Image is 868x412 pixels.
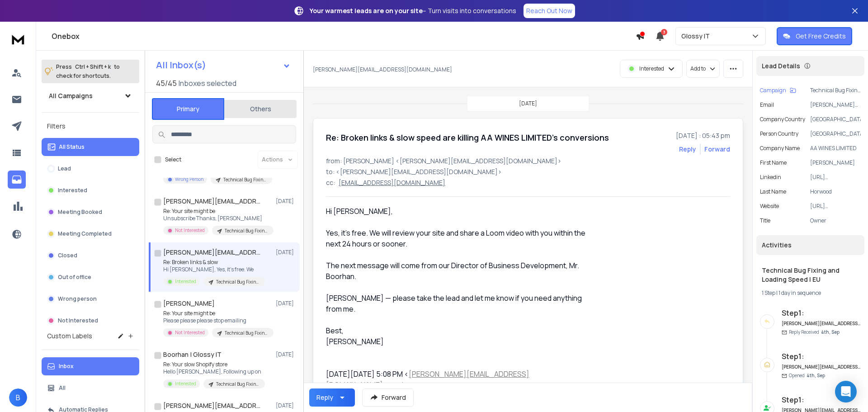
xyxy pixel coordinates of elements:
[316,393,333,402] div: Reply
[156,61,206,70] h1: All Inbox(s)
[163,259,265,266] p: Re: Broken links & slow
[42,138,139,156] button: All Status
[778,289,821,297] span: 1 day in sequence
[58,230,112,237] p: Meeting Completed
[679,145,696,154] button: Reply
[519,100,537,107] p: [DATE]
[326,260,590,282] div: The next message will come from our Director of Business Development, Mr. Boorhan.
[42,181,139,199] button: Interested
[760,145,800,152] p: Company Name
[810,174,861,181] p: [URL][DOMAIN_NAME]
[810,130,861,137] p: [GEOGRAPHIC_DATA]
[58,208,102,216] p: Meeting Booked
[175,329,205,336] p: Not Interested
[165,156,181,163] label: Select
[789,372,825,379] p: Opened
[782,364,861,370] h6: [PERSON_NAME][EMAIL_ADDRESS][DOMAIN_NAME]
[326,156,730,166] p: from: [PERSON_NAME] <[PERSON_NAME][EMAIL_ADDRESS][DOMAIN_NAME]>
[175,227,205,234] p: Not Interested
[326,178,335,187] p: cc:
[690,65,706,72] p: Add to
[163,208,272,215] p: Re: Your site might be
[777,27,852,45] button: Get Free Credits
[810,87,861,94] p: Technical Bug Fixing and Loading Speed | EU
[152,98,224,120] button: Primary
[526,6,572,15] p: Reach Out Now
[163,266,265,273] p: Hi [PERSON_NAME], Yes, it's free. We
[149,56,298,74] button: All Inbox(s)
[835,381,857,403] div: Open Intercom Messenger
[58,317,98,324] p: Not Interested
[762,289,775,297] span: 1 Step
[760,101,774,109] p: Email
[782,320,861,327] h6: [PERSON_NAME][EMAIL_ADDRESS][DOMAIN_NAME]
[524,4,575,18] a: Reach Out Now
[58,274,91,281] p: Out of office
[163,197,263,206] h1: [PERSON_NAME][EMAIL_ADDRESS][DOMAIN_NAME]
[74,62,112,72] span: Ctrl + Shift + k
[163,361,265,368] p: Re: Your slow Shopify store
[42,120,139,133] h3: Filters
[59,363,74,370] p: Inbox
[362,388,414,407] button: Forward
[810,101,861,109] p: [PERSON_NAME][EMAIL_ADDRESS][DOMAIN_NAME]
[326,325,590,347] div: Best, [PERSON_NAME]
[163,310,272,317] p: Re: Your site might be
[762,266,859,284] h1: Technical Bug Fixing and Loading Speed | EU
[175,278,196,285] p: Interested
[810,159,861,166] p: [PERSON_NAME]
[9,388,27,407] button: B
[223,176,267,183] p: Technical Bug Fixing and Loading Speed | [GEOGRAPHIC_DATA]
[42,268,139,286] button: Out of office
[760,116,805,123] p: Company Country
[810,188,861,195] p: Horwood
[163,350,222,359] h1: Boorhan | Glossy IT
[276,402,296,409] p: [DATE]
[326,293,590,314] div: [PERSON_NAME] — please take the lead and let me know if you need anything from me.
[639,65,664,72] p: Interested
[810,217,861,224] p: Owner
[310,6,423,15] strong: Your warmest leads are on your site
[224,99,297,119] button: Others
[42,290,139,308] button: Wrong person
[782,351,861,362] h6: Step 1 :
[810,203,861,210] p: [URL][DOMAIN_NAME]
[681,32,713,41] p: Glossy IT
[276,249,296,256] p: [DATE]
[762,289,859,297] div: |
[175,176,203,183] p: Wrong Person
[760,159,787,166] p: First Name
[52,31,636,42] h1: Onebox
[59,384,66,392] p: All
[59,143,85,151] p: All Status
[796,32,846,41] p: Get Free Credits
[676,131,730,140] p: [DATE] : 05:43 pm
[42,312,139,330] button: Not Interested
[163,368,265,375] p: Hello [PERSON_NAME], Following up on
[704,145,730,154] div: Forward
[42,87,139,105] button: All Campaigns
[58,295,97,303] p: Wrong person
[163,215,272,222] p: Unsubscribe Thanks, [PERSON_NAME]
[56,62,120,81] p: Press to check for shortcuts.
[58,252,77,259] p: Closed
[216,279,259,285] p: Technical Bug Fixing and Loading Speed | EU
[156,78,177,89] span: 45 / 45
[58,187,87,194] p: Interested
[179,78,236,89] h3: Inboxes selected
[782,394,861,405] h6: Step 1 :
[163,401,263,410] h1: [PERSON_NAME][EMAIL_ADDRESS][DOMAIN_NAME]
[326,131,609,144] h1: Re: Broken links & slow speed are killing AA WINES LIMITED’s conversions
[326,206,590,249] div: Hi [PERSON_NAME], Yes, it's free. We will review your site and share a Loom video with you within...
[309,388,355,407] button: Reply
[42,246,139,265] button: Closed
[821,329,840,335] span: 4th, Sep
[276,198,296,205] p: [DATE]
[42,160,139,178] button: Lead
[782,308,861,318] h6: Step 1 :
[762,62,800,71] p: Lead Details
[163,248,263,257] h1: [PERSON_NAME][EMAIL_ADDRESS][DOMAIN_NAME]
[42,357,139,375] button: Inbox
